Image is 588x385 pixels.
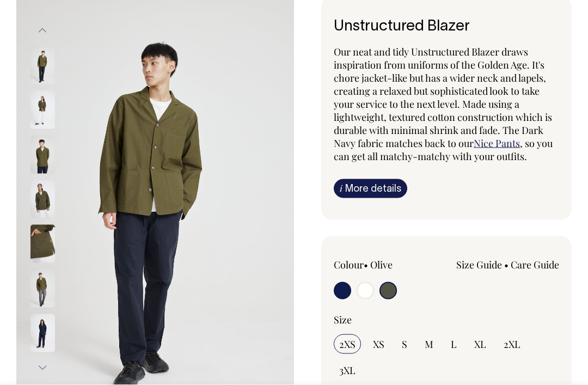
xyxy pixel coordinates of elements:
input: 3XL [334,360,361,380]
span: XS [373,338,384,351]
span: • [504,258,509,271]
a: Nice Pants [474,137,520,150]
button: Next [34,356,51,381]
img: olive [30,270,55,308]
span: i [340,182,342,194]
button: Previous [34,19,51,44]
input: 2XS [334,334,361,354]
span: 2XL [504,338,520,351]
span: XL [474,338,486,351]
h6: Unstructured Blazer [334,19,559,35]
span: 2XS [339,338,356,351]
img: olive [30,47,55,85]
img: olive [30,136,55,174]
span: Our neat and tidy Unstructured Blazer draws inspiration from uniforms of the Golden Age. It's cho... [334,45,552,150]
img: dark-navy [30,315,55,353]
span: , so you can get all matchy-matchy with your outfits. [334,137,553,163]
img: olive [30,91,55,130]
a: iMore details [334,179,407,198]
img: olive [30,225,55,264]
input: XS [367,334,390,354]
a: Size Guide [456,258,502,271]
label: Olive [370,258,393,271]
span: S [402,338,407,351]
span: L [451,338,457,351]
div: Size [334,313,559,326]
input: 2XL [498,334,526,354]
span: 3XL [339,364,356,377]
input: L [445,334,462,354]
div: Colour [334,258,424,271]
input: S [396,334,413,354]
a: Care Guide [511,258,559,271]
img: olive [30,181,55,219]
input: M [419,334,439,354]
span: • [364,258,368,271]
input: XL [469,334,492,354]
span: M [425,338,433,351]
